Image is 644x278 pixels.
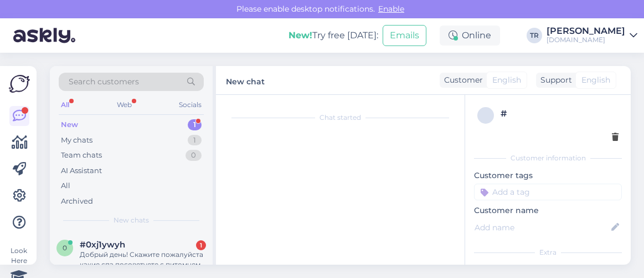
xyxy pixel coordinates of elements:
a: [PERSON_NAME][DOMAIN_NAME] [547,27,637,44]
div: New [61,119,78,130]
div: Добрый день! Скажите пожалуйста какие спа посоветуете с питомцем и 2 детьми, 1 ночь семейный номе... [80,250,206,270]
p: Notes [474,264,622,276]
input: Add a tag [474,184,622,200]
b: New! [288,30,312,41]
input: Add name [475,221,609,234]
div: Try free [DATE]: [288,29,378,42]
div: Socials [177,98,204,112]
div: Support [536,74,572,86]
div: Team chats [61,150,102,161]
div: My chats [61,135,92,146]
div: Customer [440,74,483,86]
p: Customer name [474,205,622,216]
div: Online [440,26,500,46]
img: Askly Logo [9,75,30,93]
span: 0 [63,244,67,252]
span: Search customers [69,76,139,88]
div: [DOMAIN_NAME] [547,36,625,44]
div: Customer information [474,153,622,163]
div: 1 [188,119,202,130]
span: #0xj1ywyh [80,240,125,250]
p: Customer tags [474,170,622,181]
div: 1 [196,240,206,250]
button: Emails [383,25,426,46]
div: Extra [474,247,622,257]
div: Web [115,98,134,112]
div: All [59,98,71,112]
div: Archived [61,196,93,207]
div: [PERSON_NAME] [547,27,625,36]
span: New chats [114,215,149,225]
span: Enable [375,4,408,14]
div: # [501,107,619,120]
span: English [492,74,521,86]
div: All [61,180,70,191]
div: AI Assistant [61,165,102,176]
div: TR [527,28,542,43]
div: 1 [188,135,202,146]
span: English [581,74,610,86]
div: Chat started [227,113,454,123]
div: 0 [186,150,202,161]
label: New chat [226,73,265,88]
